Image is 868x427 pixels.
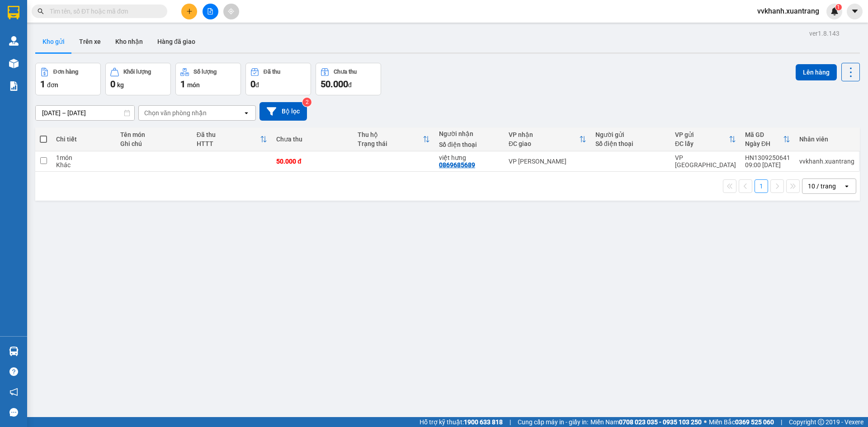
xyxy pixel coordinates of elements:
div: HN1309250641 [745,154,790,161]
span: 1 [180,79,185,89]
div: Số lượng [193,69,217,75]
div: Khối lượng [123,69,151,75]
img: solution-icon [9,81,19,91]
span: copyright [818,419,824,425]
span: 0 [110,79,115,89]
strong: 1900 633 818 [464,418,503,426]
div: Chọn văn phòng nhận [144,108,207,117]
span: Hỗ trợ kỹ thuật: [420,417,503,427]
span: message [9,408,18,417]
input: Tìm tên, số ĐT hoặc mã đơn [50,6,156,16]
div: Chi tiết [56,136,111,143]
span: notification [9,388,18,396]
button: Đã thu0đ [245,63,311,95]
th: Toggle SortBy [353,127,434,151]
div: Ghi chú [120,140,187,147]
div: ver 1.8.143 [809,28,840,38]
div: 50.000 đ [276,158,349,165]
div: việt hưng [439,154,500,161]
th: Toggle SortBy [504,127,591,151]
strong: 0708 023 035 - 0935 103 250 [619,418,702,426]
span: | [509,417,511,427]
div: 1 món [56,154,111,161]
div: Ngày ĐH [745,140,783,147]
button: Bộ lọc [259,102,307,121]
img: logo-vxr [8,6,19,19]
button: Kho nhận [108,31,150,52]
span: đ [255,81,259,89]
th: Toggle SortBy [192,127,272,151]
div: VP [GEOGRAPHIC_DATA] [675,154,736,169]
div: 10 / trang [808,182,836,191]
button: Số lượng1món [175,63,241,95]
img: warehouse-icon [9,36,19,46]
div: 09:00 [DATE] [745,161,790,169]
span: 0 [250,79,255,89]
span: món [187,81,200,89]
span: vvkhanh.xuantrang [750,5,826,17]
span: đ [348,81,352,89]
div: Đã thu [197,131,260,138]
button: file-add [203,4,218,19]
span: kg [117,81,124,89]
th: Toggle SortBy [670,127,741,151]
span: đơn [47,81,58,89]
span: plus [186,8,193,14]
strong: 0369 525 060 [735,418,774,426]
div: Trạng thái [358,140,423,147]
button: Đơn hàng1đơn [35,63,101,95]
button: aim [223,4,239,19]
div: Đã thu [264,69,280,75]
button: 1 [755,179,768,193]
svg: open [843,183,850,190]
button: Trên xe [72,31,108,52]
div: ĐC giao [509,140,579,147]
div: VP [PERSON_NAME] [509,158,586,165]
div: 0869685689 [439,161,475,169]
div: Đơn hàng [53,69,78,75]
img: warehouse-icon [9,347,19,356]
span: search [38,8,44,14]
span: aim [228,8,234,14]
svg: open [243,109,250,117]
th: Toggle SortBy [741,127,795,151]
div: Chưa thu [334,69,357,75]
button: Hàng đã giao [150,31,203,52]
span: 1 [837,4,840,10]
div: Thu hộ [358,131,423,138]
div: Số điện thoại [439,141,500,148]
div: VP gửi [675,131,729,138]
span: ⚪️ [704,420,707,424]
div: HTTT [197,140,260,147]
span: | [781,417,782,427]
button: Kho gửi [35,31,72,52]
span: question-circle [9,367,18,376]
img: warehouse-icon [9,59,19,68]
div: Người gửi [595,131,666,138]
button: caret-down [847,4,863,19]
sup: 2 [302,98,311,107]
div: Chưa thu [276,136,349,143]
div: Số điện thoại [595,140,666,147]
input: Select a date range. [36,106,134,120]
div: Mã GD [745,131,783,138]
button: Chưa thu50.000đ [316,63,381,95]
button: plus [181,4,197,19]
span: Cung cấp máy in - giấy in: [518,417,588,427]
span: caret-down [851,7,859,15]
div: vvkhanh.xuantrang [799,158,854,165]
div: Tên món [120,131,187,138]
span: file-add [207,8,213,14]
div: Khác [56,161,111,169]
button: Lên hàng [796,64,837,80]
div: Nhân viên [799,136,854,143]
span: Miền Bắc [709,417,774,427]
span: 50.000 [321,79,348,89]
span: 1 [40,79,45,89]
div: Người nhận [439,130,500,137]
div: VP nhận [509,131,579,138]
sup: 1 [835,4,842,10]
span: Miền Nam [590,417,702,427]
button: Khối lượng0kg [105,63,171,95]
img: icon-new-feature [830,7,839,15]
